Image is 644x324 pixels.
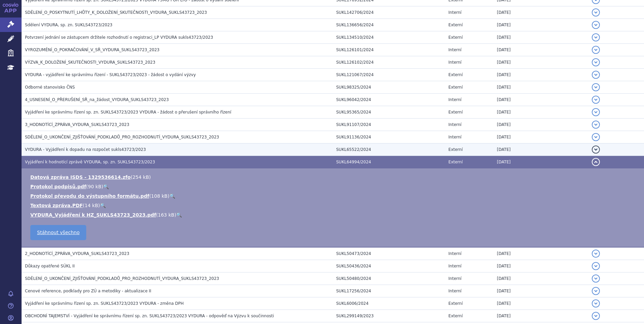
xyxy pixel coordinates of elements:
[176,212,182,218] a: 🔍
[25,122,129,127] span: 3_HODNOTÍCÍ_ZPRÁVA_VYDURA_SUKLS43723_2023
[448,85,462,90] span: Externí
[30,184,86,189] a: Protokol podpisů.pdf
[25,23,112,27] span: Sdělení VYDURA, sp. zn. SUKLS43723/2023
[333,285,445,297] td: SUKL17256/2024
[592,46,600,54] button: detail
[448,10,461,15] span: Interní
[448,72,462,77] span: Externí
[448,47,461,52] span: Interní
[85,203,98,208] span: 14 kB
[333,247,445,260] td: SUKL50473/2024
[493,56,588,69] td: [DATE]
[592,108,600,116] button: detail
[592,158,600,166] button: detail
[592,96,600,104] button: detail
[592,262,600,270] button: detail
[592,58,600,66] button: detail
[448,160,462,164] span: Externí
[30,193,637,199] li: ( )
[448,60,461,65] span: Interní
[448,276,461,281] span: Interní
[448,301,462,306] span: Externí
[448,289,461,293] span: Interní
[493,285,588,297] td: [DATE]
[25,72,196,77] span: VYDURA - vyjádření ke správnímu řízení - SUKLS43723/2023 - žádost o vydání výzvy
[592,21,600,29] button: detail
[25,47,159,52] span: VYROZUMĚNÍ_O_POKRAČOVÁNÍ_V_SŘ_VYDURA_SUKLS43723_2023
[448,251,461,256] span: Interní
[493,69,588,81] td: [DATE]
[333,131,445,143] td: SUKL91136/2024
[132,174,149,180] span: 254 kB
[493,297,588,310] td: [DATE]
[592,8,600,17] button: detail
[592,133,600,141] button: detail
[493,272,588,285] td: [DATE]
[493,247,588,260] td: [DATE]
[493,106,588,119] td: [DATE]
[448,147,462,152] span: Externí
[25,276,219,281] span: SDĚLENÍ_O_UKONČENÍ_ZJIŠŤOVÁNÍ_PODKLADŮ_PRO_ROZHODNUTÍ_VYDURA_SUKLS43723_2023
[25,110,231,115] span: Vyjádření ke správnímu řízení sp. zn. SUKLS43723/2023 VYDURA - žádost o přerušení správního řízení
[448,314,462,318] span: Externí
[592,312,600,320] button: detail
[592,145,600,154] button: detail
[25,35,213,40] span: Potvrzení jednání se zástupcem držitele rozhodnutí o registraci_LP VYDURA sukls43723/2023
[493,119,588,131] td: [DATE]
[592,250,600,258] button: detail
[151,193,168,199] span: 108 kB
[25,264,75,268] span: Důkazy opatřené SÚKL II
[25,251,129,256] span: 2_HODNOTÍCÍ_ZPRÁVA_VYDURA_SUKLS43723_2023
[333,156,445,168] td: SUKL64994/2024
[592,287,600,295] button: detail
[333,94,445,106] td: SUKL96042/2024
[448,135,461,139] span: Interní
[333,56,445,69] td: SUKL126102/2024
[493,143,588,156] td: [DATE]
[25,10,207,15] span: SDĚLENÍ_O_POSKYTNUTÍ_LHŮTY_K_DOLOŽENÍ_SKUTEČNOSTI_VYDURA_SUKLS43723_2023
[333,106,445,119] td: SUKL95365/2024
[25,314,274,318] span: OBCHODNÍ TAJEMSTVÍ - Vyjádření ke správnímu řízení sp. zn. SUKLS43723/2023 VYDURA - odpověď na Vý...
[493,131,588,143] td: [DATE]
[169,193,175,199] a: 🔍
[333,81,445,94] td: SUKL98325/2024
[333,6,445,19] td: SUKL142706/2024
[333,260,445,272] td: SUKL50436/2024
[448,264,461,268] span: Interní
[493,6,588,19] td: [DATE]
[25,135,219,139] span: SDĚLENÍ_O_UKONČENÍ_ZJIŠŤOVÁNÍ_PODKLADŮ_PRO_ROZHODNUTÍ_VYDURA_SUKLS43723_2023
[333,310,445,322] td: SUKL299149/2023
[333,297,445,310] td: SUKL6006/2024
[30,203,83,208] a: Textová zpráva.PDF
[592,121,600,129] button: detail
[333,119,445,131] td: SUKL91107/2024
[493,156,588,168] td: [DATE]
[100,203,106,208] a: 🔍
[25,160,155,164] span: Vyjádření k hodnotící zprávě VYDURA, sp. zn. SUKLS43723/2023
[592,299,600,307] button: detail
[333,69,445,81] td: SUKL121067/2024
[592,274,600,283] button: detail
[448,23,462,27] span: Externí
[493,81,588,94] td: [DATE]
[30,212,156,218] a: VYDURA_Vyjádření k HZ_SUKLS43723_2023.pdf
[88,184,101,189] span: 90 kB
[30,225,86,240] a: Stáhnout všechno
[592,83,600,91] button: detail
[493,31,588,44] td: [DATE]
[25,301,184,306] span: Vyjádření ke správnímu řízení sp. zn. SUKLS43723/2023 VYDURA - změna DPH
[25,85,75,90] span: Odborné stanovisko ČNS
[333,31,445,44] td: SUKL134510/2024
[448,110,462,115] span: Externí
[30,174,637,181] li: ( )
[333,44,445,56] td: SUKL126101/2024
[30,174,131,180] a: Datová zpráva ISDS - 1329536614.zfo
[25,147,146,152] span: VYDURA - Vyjádření k dopadu na rozpočet sukls43723/2023
[30,202,637,209] li: ( )
[333,272,445,285] td: SUKL50480/2024
[448,35,462,40] span: Externí
[25,289,151,293] span: Cenové reference, podklady pro ZÚ a metodiky - aktualizace II
[333,19,445,31] td: SUKL136656/2024
[448,122,461,127] span: Interní
[30,193,149,199] a: Protokol převodu do výstupního formátu.pdf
